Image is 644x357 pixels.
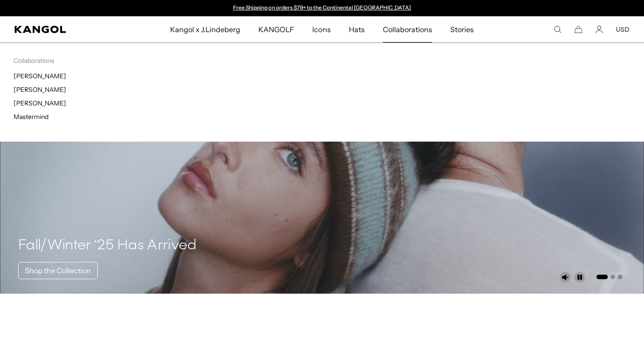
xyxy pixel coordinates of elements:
[14,57,322,65] p: Collaborations
[249,16,303,43] a: KANGOLF
[161,16,250,43] a: Kangol x J.Lindeberg
[611,275,615,279] button: Go to slide 2
[349,16,365,43] span: Hats
[14,99,66,107] a: [PERSON_NAME]
[229,5,415,12] div: 1 of 2
[374,16,441,43] a: Collaborations
[258,16,294,43] span: KANGOLF
[574,272,585,283] button: Pause
[595,25,603,33] a: Account
[596,275,608,279] button: Go to slide 1
[618,275,622,279] button: Go to slide 3
[574,25,582,33] button: Cart
[14,26,112,33] a: Kangol
[229,5,415,12] div: Announcement
[596,273,622,280] ul: Select a slide to show
[441,16,483,43] a: Stories
[14,86,66,94] a: [PERSON_NAME]
[616,25,630,33] button: USD
[229,5,415,12] slideshow-component: Announcement bar
[553,25,562,33] summary: Search here
[18,262,98,279] a: Shop the Collection
[14,113,48,121] a: Mastermind
[560,272,571,283] button: Unmute
[303,16,339,43] a: Icons
[233,4,411,11] a: Free Shipping on orders $79+ to the Continental [GEOGRAPHIC_DATA]
[340,16,374,43] a: Hats
[450,16,474,43] span: Stories
[14,72,66,80] a: [PERSON_NAME]
[170,16,241,43] span: Kangol x J.Lindeberg
[18,237,197,255] h4: Fall/Winter ‘25 Has Arrived
[383,16,432,43] span: Collaborations
[312,16,330,43] span: Icons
